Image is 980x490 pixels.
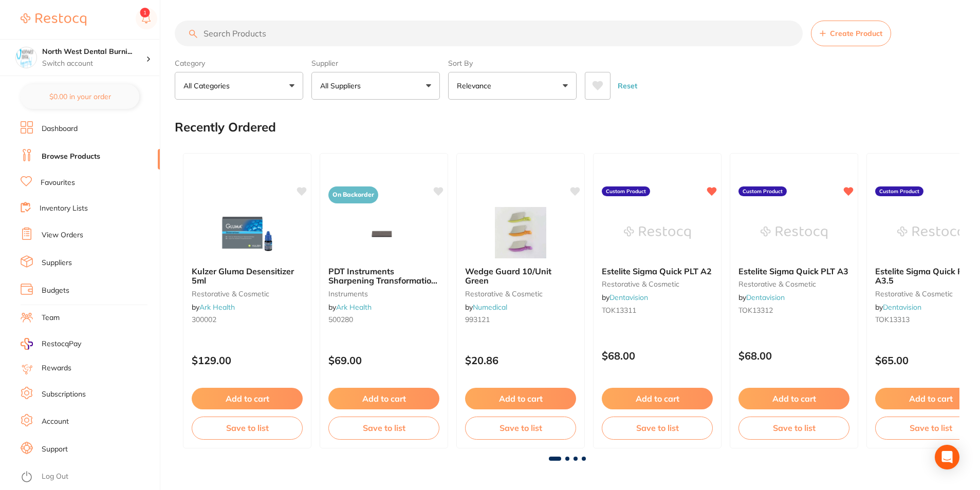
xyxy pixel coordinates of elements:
[487,207,554,258] img: Wedge Guard 10/Unit Green
[602,267,713,276] b: Estelite Sigma Quick PLT A2
[42,47,146,57] h4: North West Dental Burnie
[602,280,713,288] small: restorative & cosmetic
[328,354,439,366] p: $69.00
[41,178,75,188] a: Favourites
[192,315,303,324] small: 300002
[42,313,60,323] a: Team
[42,339,81,349] span: RestocqPay
[738,186,787,197] label: Custom Product
[875,186,923,197] label: Custom Product
[883,303,921,312] a: Dentavision
[311,59,440,68] label: Supplier
[624,207,691,258] img: Estelite Sigma Quick PLT A2
[448,72,577,100] button: Relevance
[746,293,785,302] a: Dentavision
[42,59,146,69] p: Switch account
[175,21,803,46] input: Search Products
[602,186,650,197] label: Custom Product
[21,338,33,350] img: RestocqPay
[465,315,576,324] small: 993121
[175,120,276,135] h2: Recently Ordered
[21,469,157,485] button: Log Out
[465,417,576,439] button: Save to list
[320,81,365,91] p: All Suppliers
[738,306,849,314] small: TOK13312
[738,293,785,302] span: by
[602,306,713,314] small: TOK13311
[42,258,72,268] a: Suppliers
[465,354,576,366] p: $20.86
[40,203,88,214] a: Inventory Lists
[328,417,439,439] button: Save to list
[42,124,78,134] a: Dashboard
[602,293,648,302] span: by
[183,81,234,91] p: All Categories
[465,267,576,286] b: Wedge Guard 10/Unit Green
[336,303,372,312] a: Ark Health
[602,417,713,439] button: Save to list
[465,303,507,312] span: by
[192,417,303,439] button: Save to list
[192,354,303,366] p: $129.00
[21,84,139,109] button: $0.00 in your order
[830,29,882,37] span: Create Product
[738,280,849,288] small: restorative & cosmetic
[473,303,507,312] a: Numedical
[328,388,439,409] button: Add to cart
[897,207,964,258] img: Estelite Sigma Quick PLT A3.5
[16,47,36,68] img: North West Dental Burnie
[738,350,849,362] p: $68.00
[42,444,68,455] a: Support
[42,286,69,296] a: Budgets
[42,230,83,240] a: View Orders
[457,81,495,91] p: Relevance
[328,267,439,286] b: PDT Instruments Sharpening Transformation Stone Brown
[350,207,417,258] img: PDT Instruments Sharpening Transformation Stone Brown
[328,186,378,203] span: On Backorder
[448,59,577,68] label: Sort By
[175,72,303,100] button: All Categories
[192,303,235,312] span: by
[609,293,648,302] a: Dentavision
[328,315,439,324] small: 500280
[42,152,100,162] a: Browse Products
[935,445,959,469] div: Open Intercom Messenger
[21,338,81,350] a: RestocqPay
[192,388,303,409] button: Add to cart
[615,72,640,100] button: Reset
[42,472,68,482] a: Log Out
[311,72,440,100] button: All Suppliers
[42,389,86,400] a: Subscriptions
[42,363,71,373] a: Rewards
[199,303,235,312] a: Ark Health
[738,417,849,439] button: Save to list
[175,59,303,68] label: Category
[761,207,827,258] img: Estelite Sigma Quick PLT A3
[328,303,372,312] span: by
[192,267,303,286] b: Kulzer Gluma Desensitizer 5ml
[192,290,303,298] small: restorative & cosmetic
[875,303,921,312] span: by
[21,13,86,26] img: Restocq Logo
[328,290,439,298] small: instruments
[21,8,86,31] a: Restocq Logo
[214,207,281,258] img: Kulzer Gluma Desensitizer 5ml
[465,290,576,298] small: restorative & cosmetic
[811,21,891,46] button: Create Product
[738,388,849,409] button: Add to cart
[738,267,849,276] b: Estelite Sigma Quick PLT A3
[602,350,713,362] p: $68.00
[465,388,576,409] button: Add to cart
[602,388,713,409] button: Add to cart
[42,417,69,427] a: Account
